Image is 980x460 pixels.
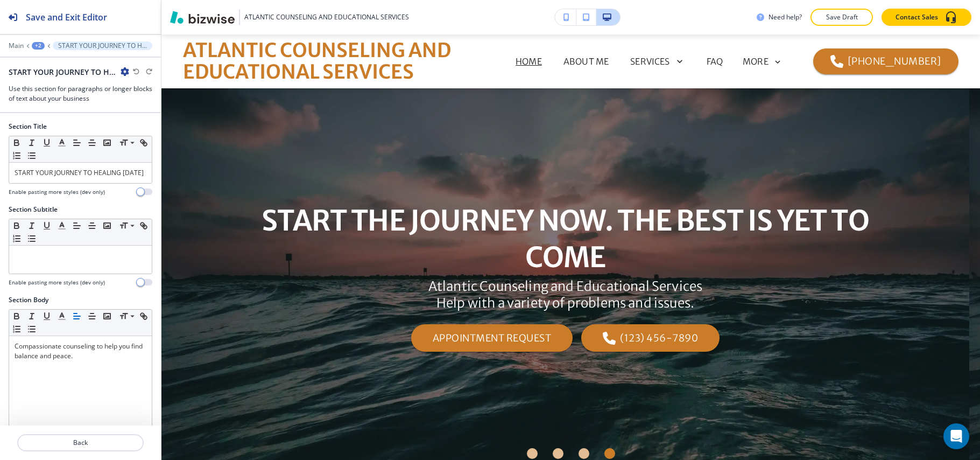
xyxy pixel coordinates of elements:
p: FAQ [707,55,723,68]
h4: Enable pasting more styles (dev only) [9,188,105,196]
h2: Section Body [9,295,48,305]
p: Help with a variety of problems and issues. [428,295,703,311]
p: START YOUR JOURNEY TO HEALING [DATE] [15,168,146,178]
div: Open Intercom Messenger [943,423,969,449]
button: Save Draft [810,9,873,26]
p: HOME [516,55,542,68]
h3: Use this section for paragraphs or longer blocks of text about your business [9,84,152,103]
button: APPOINTMENT REQUEST [411,324,573,352]
h2: Section Title [9,122,47,131]
button: Back [17,434,144,451]
p: START THE JOURNEY NOW. THE BEST IS YET TO COME [251,203,880,275]
p: MORE [743,57,769,67]
button: START YOUR JOURNEY TO HEALING [DATE] [53,41,152,50]
p: START YOUR JOURNEY TO HEALING [DATE] [58,42,147,50]
a: [PHONE_NUMBER] [813,48,958,74]
h2: Save and Exit Editor [26,11,107,24]
h2: Section Subtitle [9,205,58,214]
p: Compassionate counseling to help you find balance and peace. [15,341,146,361]
button: Main [9,42,24,50]
p: Contact Sales [896,12,938,22]
h4: Enable pasting more styles (dev only) [9,278,105,287]
a: (123) 456-7890 [581,324,720,352]
button: Contact Sales [882,9,971,26]
p: ABOUT ME [563,55,609,68]
h2: START YOUR JOURNEY TO HEALING [DATE] [9,66,116,78]
h3: Need help? [769,12,802,22]
h3: ATLANTIC COUNSELING AND EDUCATIONAL SERVICES [244,12,409,22]
div: MORE [742,52,796,69]
p: Back [18,438,143,448]
p: Save Draft [824,12,859,22]
img: Bizwise Logo [170,11,235,24]
h3: ATLANTIC COUNSELING AND EDUCATIONAL SERVICES [183,40,482,82]
button: +2 [32,42,45,50]
p: SERVICES [630,55,669,68]
p: Atlantic Counseling and Educational Services [428,278,703,295]
button: ATLANTIC COUNSELING AND EDUCATIONAL SERVICES [170,9,409,25]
